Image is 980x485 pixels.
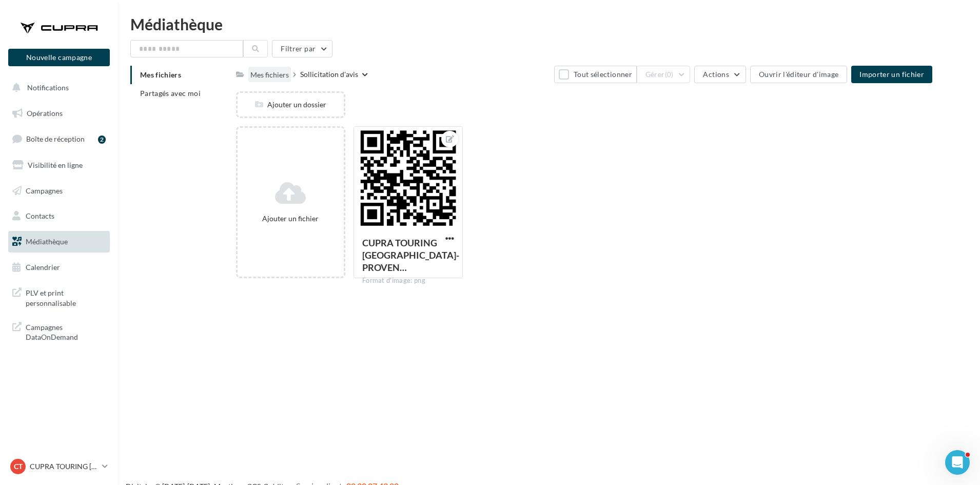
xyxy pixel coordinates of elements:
span: Boîte de réception [26,134,85,143]
span: Actions [703,70,729,79]
span: Médiathèque [26,237,68,246]
button: Filtrer par [272,40,332,57]
span: Partagés avec moi [140,89,201,98]
span: (0) [665,70,674,79]
a: Opérations [6,103,112,124]
span: Importer un fichier [859,70,924,79]
div: 2 [98,135,106,144]
span: Notifications [27,83,69,92]
span: Mes fichiers [140,70,181,79]
p: CUPRA TOURING [GEOGRAPHIC_DATA] [30,461,98,472]
div: Médiathèque [130,16,968,32]
div: Ajouter un fichier [242,214,340,224]
a: CT CUPRA TOURING [GEOGRAPHIC_DATA] [8,457,110,476]
span: Campagnes DataOnDemand [26,320,106,342]
div: Mes fichiers [250,70,289,80]
span: Opérations [27,109,63,118]
button: Tout sélectionner [554,66,636,83]
a: PLV et print personnalisable [6,282,112,312]
iframe: Intercom live chat [945,450,970,475]
button: Notifications [6,77,108,99]
span: Calendrier [26,263,60,271]
button: Ouvrir l'éditeur d'image [750,66,847,83]
a: Campagnes DataOnDemand [6,316,112,346]
span: Contacts [26,211,54,220]
div: Sollicitation d'avis [300,69,358,80]
span: CT [14,461,23,472]
a: Boîte de réception2 [6,128,112,150]
span: Visibilité en ligne [28,161,83,169]
button: Importer un fichier [851,66,932,83]
span: PLV et print personnalisable [26,286,106,308]
a: Calendrier [6,257,112,278]
span: Campagnes [26,186,63,195]
a: Contacts [6,205,112,227]
a: Visibilité en ligne [6,154,112,176]
a: Campagnes [6,180,112,202]
span: CUPRA TOURING AIX-EN-PROVENCE - Aix-en-Provence - 13290 - QR code sollicitation avis Google [362,237,459,273]
div: Format d'image: png [362,276,454,285]
button: Nouvelle campagne [8,49,110,66]
a: Médiathèque [6,231,112,253]
button: Gérer(0) [637,66,691,83]
div: Ajouter un dossier [238,100,344,110]
button: Actions [694,66,746,83]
